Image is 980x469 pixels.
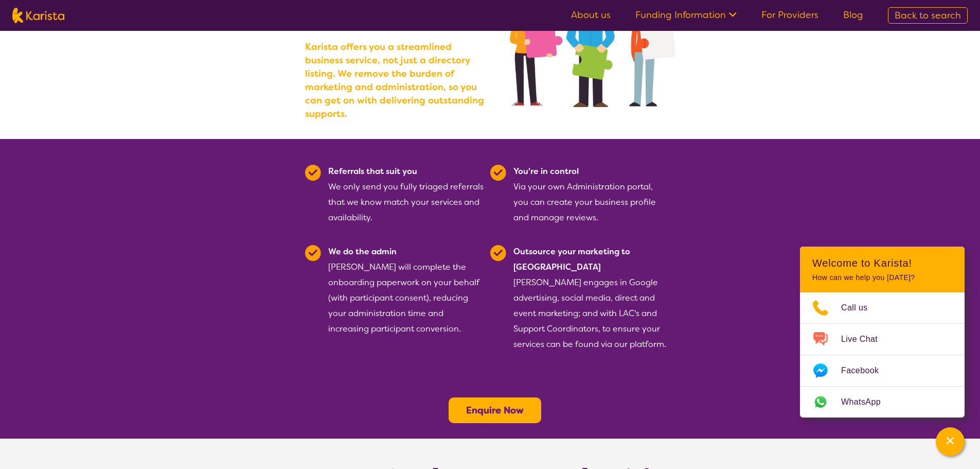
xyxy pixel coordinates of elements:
img: Tick [490,245,506,261]
span: Live Chat [841,332,890,347]
b: Karista offers you a streamlined business service, not just a directory listing. We remove the bu... [305,40,490,120]
span: WhatsApp [841,394,893,410]
img: Tick [305,245,321,261]
a: Back to search [888,7,968,24]
p: How can we help you [DATE]? [812,273,952,282]
span: Call us [841,300,880,316]
div: [PERSON_NAME] will complete the onboarding paperwork on your behalf (with participant consent), r... [328,244,484,352]
div: Channel Menu [800,247,965,418]
img: Karista logo [12,8,64,23]
b: We do the admin [328,246,397,257]
b: You're in control [513,166,579,177]
div: Via your own Administration portal, you can create your business profile and manage reviews. [513,164,669,225]
b: Referrals that suit you [328,166,417,177]
span: Facebook [841,363,891,378]
img: Tick [490,165,506,181]
span: Back to search [895,9,961,22]
a: Funding Information [635,9,737,21]
div: [PERSON_NAME] engages in Google advertising, social media, direct and event marketing; and with L... [513,244,669,352]
a: About us [571,9,611,21]
button: Channel Menu [936,427,965,456]
a: Web link opens in a new tab. [800,387,965,418]
a: Enquire Now [466,404,524,416]
h2: Welcome to Karista! [812,257,952,269]
ul: Choose channel [800,292,965,418]
a: Blog [843,9,863,21]
b: Outsource your marketing to [GEOGRAPHIC_DATA] [513,246,630,272]
a: For Providers [761,9,818,21]
button: Enquire Now [449,397,541,423]
img: Tick [305,165,321,181]
div: We only send you fully triaged referrals that we know match your services and availability. [328,164,484,225]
